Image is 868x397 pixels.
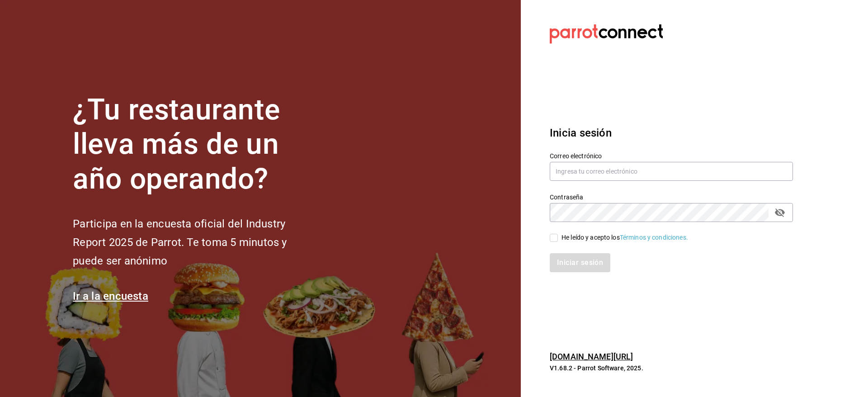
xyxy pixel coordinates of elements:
[772,205,788,220] button: passwordField
[73,290,148,302] a: Ir a la encuesta
[620,234,688,241] a: Términos y condiciones.
[550,364,793,373] p: V1.68.2 - Parrot Software, 2025.
[550,352,633,361] a: [DOMAIN_NAME][URL]
[73,93,317,197] h1: ¿Tu restaurante lleva más de un año operando?
[550,152,793,159] label: Correo electrónico
[73,215,317,270] h2: Participa en la encuesta oficial del Industry Report 2025 de Parrot. Te toma 5 minutos y puede se...
[550,194,793,200] label: Contraseña
[550,125,793,141] h3: Inicia sesión
[550,162,793,181] input: Ingresa tu correo electrónico
[561,233,688,242] div: He leído y acepto los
